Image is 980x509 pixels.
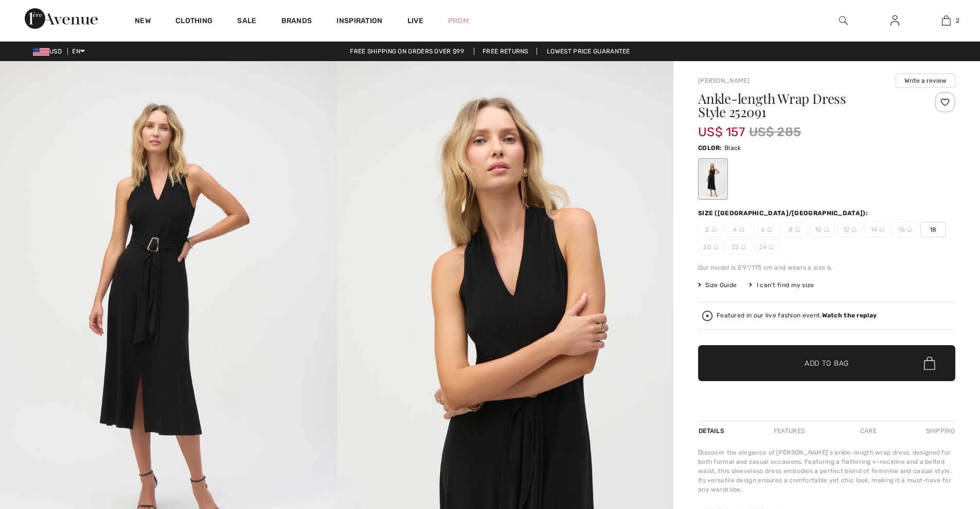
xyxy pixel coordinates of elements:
div: Our model is 5'9"/175 cm and wears a size 6. [698,263,955,272]
div: Details [698,422,727,440]
a: New [135,16,151,27]
button: Add to Bag [698,345,955,381]
span: 18 [920,222,946,237]
div: Shipping [923,422,955,440]
span: 2 [698,222,724,237]
span: Color: [698,144,722,152]
a: Lowest Price Guarantee [539,48,638,55]
img: ring-m.svg [741,244,746,250]
img: Watch the replay [702,311,712,321]
img: ring-m.svg [711,227,717,232]
a: Prom [448,15,469,26]
img: US Dollar [33,48,49,56]
a: Sale [237,16,256,27]
div: Size ([GEOGRAPHIC_DATA]/[GEOGRAPHIC_DATA]): [698,209,870,218]
a: Sign In [882,14,907,27]
div: Care [851,422,885,440]
div: I can't find my size [749,280,814,290]
span: 2 [956,16,959,25]
div: Black [700,160,726,198]
img: ring-m.svg [739,227,744,232]
span: 14 [865,222,890,237]
span: 4 [726,222,752,237]
a: Live [407,15,423,26]
div: Featured in our live fashion event. [717,312,877,319]
img: Bag.svg [924,356,935,370]
img: ring-m.svg [714,244,719,250]
img: ring-m.svg [767,227,772,232]
span: 16 [893,222,918,237]
span: 12 [837,222,863,237]
span: Black [724,144,741,152]
span: US$ 157 [698,115,745,139]
a: [PERSON_NAME] [698,77,750,84]
span: Inspiration [336,16,382,27]
a: Free Returns [474,48,537,55]
img: My Info [890,14,899,27]
img: ring-m.svg [851,227,857,232]
strong: Watch the replay [822,312,877,319]
img: ring-m.svg [769,244,774,250]
img: ring-m.svg [907,227,912,232]
div: Discover the elegance of [PERSON_NAME]'s ankle-length wrap dress, designed for both formal and ca... [698,448,955,494]
span: 20 [698,239,724,255]
span: 10 [809,222,835,237]
button: Write a review [896,73,955,88]
div: Features [765,422,813,440]
a: Free shipping on orders over $99 [342,48,472,55]
a: 2 [921,14,971,27]
h1: Ankle-length Wrap Dress Style 252091 [698,92,913,119]
a: Clothing [175,16,212,27]
img: ring-m.svg [795,227,800,232]
span: 6 [754,222,779,237]
span: Add to Bag [805,358,849,369]
span: US$ 285 [749,123,801,141]
a: Brands [281,16,312,27]
span: 24 [754,239,779,255]
span: USD [33,48,66,55]
img: search the website [839,14,848,27]
img: 1ère Avenue [25,8,98,29]
span: 22 [726,239,752,255]
span: EN [72,48,85,55]
img: ring-m.svg [879,227,884,232]
img: My Bag [942,14,951,27]
img: ring-m.svg [824,227,829,232]
span: 8 [781,222,807,237]
span: Size Guide [698,280,737,290]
